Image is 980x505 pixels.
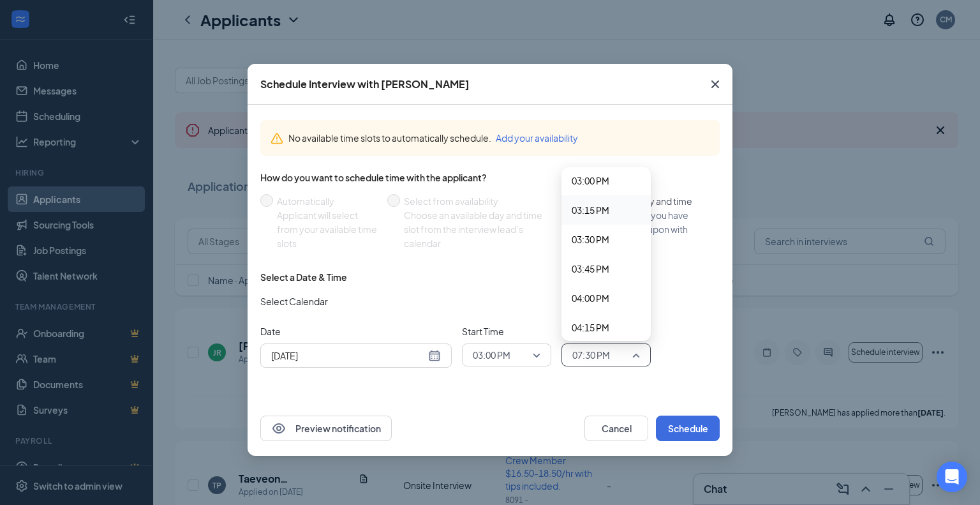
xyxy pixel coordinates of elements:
[277,194,377,208] div: Automatically
[260,77,470,91] div: Schedule Interview with [PERSON_NAME]
[496,131,578,145] button: Add your availability
[260,271,347,283] div: Select a Date & Time
[462,324,551,338] span: Start Time
[404,208,555,250] div: Choose an available day and time slot from the interview lead’s calendar
[260,416,392,441] button: EyePreview notification
[288,131,709,145] div: No available time slots to automatically schedule.
[656,416,720,441] button: Schedule
[260,324,452,338] span: Date
[271,349,426,363] input: Sep 17, 2025
[260,171,720,184] div: How do you want to schedule time with the applicant?
[271,132,283,145] svg: Warning
[260,294,328,308] span: Select Calendar
[572,291,609,305] span: 04:00 PM
[584,416,648,441] button: Cancel
[404,194,555,208] div: Select from availability
[473,345,510,365] span: 03:00 PM
[572,174,609,188] span: 03:00 PM
[277,208,377,250] div: Applicant will select from your available time slots
[572,262,609,276] span: 03:45 PM
[572,320,609,335] span: 04:15 PM
[572,203,609,217] span: 03:15 PM
[572,232,609,246] span: 03:30 PM
[937,462,967,492] div: Open Intercom Messenger
[708,77,723,92] svg: Cross
[698,64,732,105] button: Close
[572,345,610,365] span: 07:30 PM
[271,421,286,436] svg: Eye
